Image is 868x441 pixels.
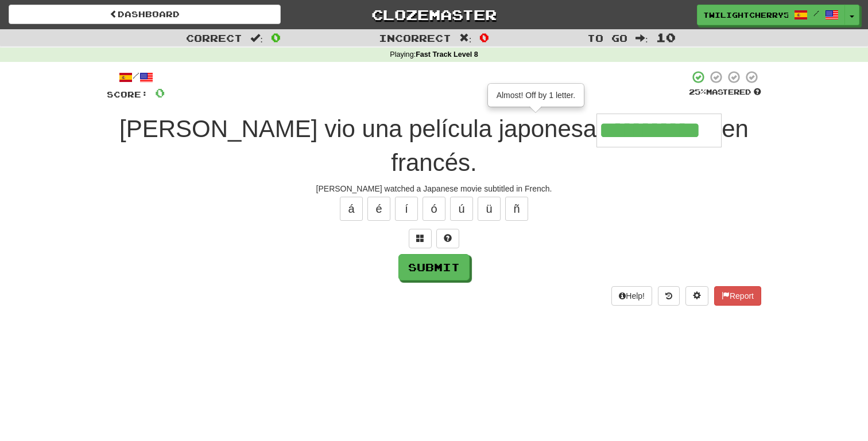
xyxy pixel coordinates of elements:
[107,89,148,99] span: Score:
[479,30,489,44] span: 0
[689,87,761,97] div: Mastered
[423,197,445,221] button: ó
[398,254,470,280] button: Submit
[186,32,242,44] span: Correct
[107,183,761,194] div: [PERSON_NAME] watched a Japanese movie subtitled in French.
[271,30,281,44] span: 0
[298,5,570,25] a: Clozemaster
[391,115,749,176] span: en francés.
[107,70,165,84] div: /
[459,33,472,43] span: :
[658,286,680,306] button: Round history (alt+y)
[813,9,819,17] span: /
[703,10,788,20] span: TwilightCherry5969
[505,197,528,221] button: ñ
[409,229,432,248] button: Switch sentence to multiple choice alt+p
[155,85,165,100] span: 0
[250,33,263,43] span: :
[697,5,845,25] a: TwilightCherry5969 /
[611,286,652,306] button: Help!
[340,197,363,221] button: á
[497,91,575,100] span: Almost! Off by 1 letter.
[416,50,478,58] strong: Fast Track Level 8
[450,197,473,221] button: ú
[119,115,596,142] span: [PERSON_NAME] vio una película japonesa
[656,30,676,44] span: 10
[587,32,627,44] span: To go
[367,197,390,221] button: é
[689,87,706,96] span: 25 %
[9,5,281,24] a: Dashboard
[478,197,501,221] button: ü
[395,197,418,221] button: í
[379,32,451,44] span: Incorrect
[635,33,648,43] span: :
[436,229,459,248] button: Single letter hint - you only get 1 per sentence and score half the points! alt+h
[714,286,761,306] button: Report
